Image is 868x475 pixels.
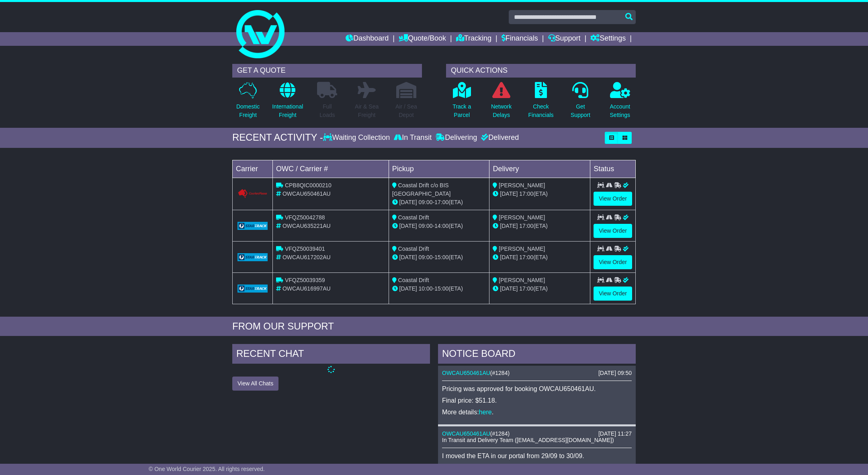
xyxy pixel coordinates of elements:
[519,190,533,197] span: 17:00
[594,255,632,269] a: View Order
[570,82,591,124] a: GetSupport
[594,224,632,238] a: View Order
[399,223,417,229] span: [DATE]
[399,254,417,260] span: [DATE]
[392,133,434,142] div: In Transit
[399,199,417,205] span: [DATE]
[232,344,430,366] div: RECENT CHAT
[442,437,614,443] span: In Transit and Delivery Team ([EMAIL_ADDRESS][DOMAIN_NAME])
[395,102,417,119] p: Air / Sea Depot
[442,452,632,460] p: I moved the ETA in our portal from 29/09 to 30/09.
[528,102,554,119] p: Check Financials
[594,287,632,301] a: View Order
[502,32,538,46] a: Financials
[419,285,433,292] span: 10:00
[434,133,479,142] div: Delivering
[499,246,545,252] span: [PERSON_NAME]
[236,82,260,124] a: DomesticFreight
[237,222,268,230] img: GetCarrierServiceLogo
[442,408,632,416] p: More details: .
[442,370,490,376] a: OWCAU650461AU
[590,32,626,46] a: Settings
[442,370,632,377] div: ( )
[519,223,533,229] span: 17:00
[273,160,389,178] td: OWC / Carrier #
[236,102,260,119] p: Domestic Freight
[237,253,268,261] img: GetCarrierServiceLogo
[499,277,545,283] span: [PERSON_NAME]
[283,285,331,292] span: OWCAU616997AU
[500,254,518,260] span: [DATE]
[434,285,448,292] span: 15:00
[610,102,631,119] p: Account Settings
[285,246,325,252] span: VFQZ50039401
[232,132,323,143] div: RECENT ACTIVITY -
[528,82,554,124] a: CheckFinancials
[442,385,632,393] p: Pricing was approved for booking OWCAU650461AU.
[283,254,331,260] span: OWCAU617202AU
[489,160,590,178] td: Delivery
[398,214,429,221] span: Coastal Drift
[493,253,587,262] div: (ETA)
[442,430,490,437] a: OWCAU650461AU
[479,133,519,142] div: Delivered
[237,285,268,293] img: GetCarrierServiceLogo
[398,246,429,252] span: Coastal Drift
[598,370,632,377] div: [DATE] 09:50
[500,190,518,197] span: [DATE]
[346,32,389,46] a: Dashboard
[519,254,533,260] span: 17:00
[438,344,636,366] div: NOTICE BOARD
[232,321,636,332] div: FROM OUR SUPPORT
[285,277,325,283] span: VFQZ50039359
[233,160,273,178] td: Carrier
[571,102,590,119] p: Get Support
[419,199,433,205] span: 09:00
[499,182,545,188] span: [PERSON_NAME]
[272,82,303,124] a: InternationalFreight
[323,133,392,142] div: Waiting Collection
[479,409,492,416] a: here
[598,430,632,437] div: [DATE] 11:27
[399,32,446,46] a: Quote/Book
[232,64,422,78] div: GET A QUOTE
[434,254,448,260] span: 15:00
[232,377,278,391] button: View All Chats
[493,222,587,230] div: (ETA)
[500,223,518,229] span: [DATE]
[499,214,545,221] span: [PERSON_NAME]
[283,190,331,197] span: OWCAU650461AU
[491,82,512,124] a: NetworkDelays
[434,223,448,229] span: 14:00
[493,285,587,293] div: (ETA)
[398,277,429,283] span: Coastal Drift
[590,160,636,178] td: Status
[285,214,325,221] span: VFQZ50042788
[389,160,489,178] td: Pickup
[452,102,471,119] p: Track a Parcel
[392,253,486,262] div: - (ETA)
[272,102,303,119] p: International Freight
[392,182,451,197] span: Coastal Drift c/o BIS [GEOGRAPHIC_DATA]
[434,199,448,205] span: 17:00
[392,222,486,230] div: - (ETA)
[519,285,533,292] span: 17:00
[493,190,587,198] div: (ETA)
[548,32,581,46] a: Support
[399,285,417,292] span: [DATE]
[419,254,433,260] span: 09:00
[492,370,508,376] span: #1284
[355,102,379,119] p: Air & Sea Freight
[492,430,508,437] span: #1284
[317,102,337,119] p: Full Loads
[285,182,332,188] span: CPB8QIC0000210
[392,198,486,207] div: - (ETA)
[419,223,433,229] span: 09:00
[500,285,518,292] span: [DATE]
[442,397,632,404] p: Final price: $51.18.
[446,64,636,78] div: QUICK ACTIONS
[237,189,268,199] img: GetCarrierServiceLogo
[392,285,486,293] div: - (ETA)
[491,102,512,119] p: Network Delays
[149,466,265,472] span: © One World Courier 2025. All rights reserved.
